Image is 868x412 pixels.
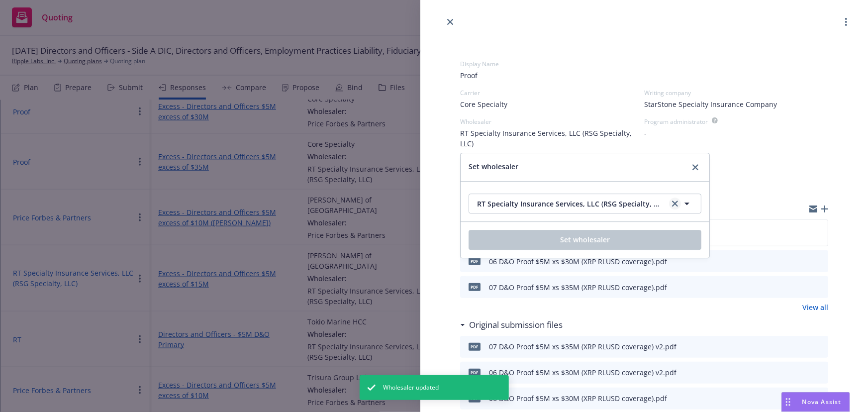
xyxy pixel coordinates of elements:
button: download file [799,227,807,239]
span: StarStone Specialty Insurance Company [644,99,777,109]
span: pdf [469,343,481,350]
button: preview file [815,281,824,293]
a: close [444,16,456,28]
button: download file [799,341,807,353]
h3: Original submission files [469,318,563,331]
div: Original submission files [460,318,563,331]
button: preview file [815,255,824,267]
button: RT Specialty Insurance Services, LLC (RSG Specialty, LLC)clear selection [469,194,701,213]
div: Carrier [460,89,644,97]
span: - [644,128,647,138]
button: download file [799,255,807,267]
a: clear selection [669,198,681,209]
span: RT Specialty Insurance Services, LLC (RSG Specialty, LLC) [477,199,661,209]
span: Nova Assist [802,398,842,406]
a: View all [802,302,828,312]
span: Set wholesaler [560,235,610,244]
span: Proof [460,70,828,81]
button: download file [799,281,807,293]
div: 06 D&O Proof $5M xs $30M (XRP RLUSD coverage) v2.pdf [489,367,676,378]
button: preview file [815,341,824,353]
span: pdf [469,257,481,265]
button: Set wholesaler [469,230,701,250]
a: close [689,161,701,173]
button: Nova Assist [781,392,850,412]
div: Client response [644,157,828,165]
div: Wholesaler [460,117,644,126]
button: download file [799,367,807,379]
span: Wholesaler updated [384,383,439,392]
div: Program administrator [644,117,708,126]
button: preview file [815,227,824,239]
div: Drag to move [782,393,794,412]
div: 07 D&O Proof $5M xs $35M (XRP RLUSD coverage) v2.pdf [489,341,676,352]
div: 06 D&O Proof $5M xs $30M (XRP RLUSD coverage).pdf [489,256,667,267]
span: pdf [469,369,481,376]
div: 06 D&O Proof $5M xs $30M (XRP RLUSD coverage).pdf [489,393,667,404]
div: Writing company [644,89,828,97]
span: Core Specialty [460,99,507,109]
span: Set wholesaler [469,161,518,173]
div: Display Name [460,60,828,68]
div: 07 D&O Proof $5M xs $35M (XRP RLUSD coverage).pdf [489,282,667,293]
button: preview file [815,367,824,379]
span: pdf [469,283,481,291]
span: RT Specialty Insurance Services, LLC (RSG Specialty, LLC) [460,128,644,149]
